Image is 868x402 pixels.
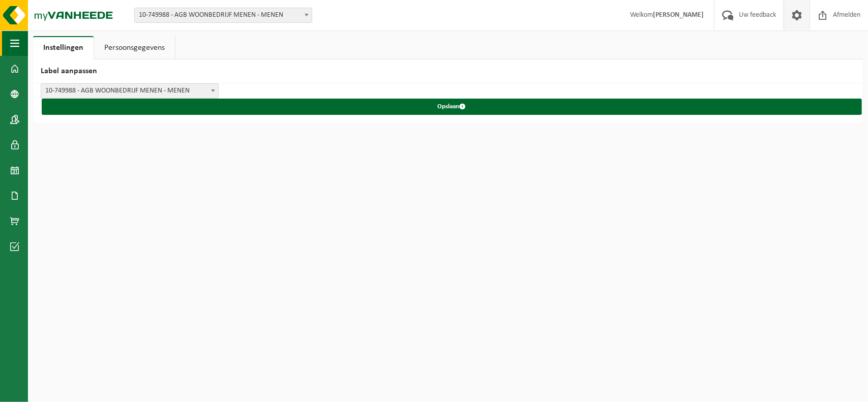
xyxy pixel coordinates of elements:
span: 10-749988 - AGB WOONBEDRIJF MENEN - MENEN [41,84,218,98]
span: 10-749988 - AGB WOONBEDRIJF MENEN - MENEN [135,8,312,22]
span: 10-749988 - AGB WOONBEDRIJF MENEN - MENEN [134,8,312,23]
a: Persoonsgegevens [94,36,175,59]
span: 10-749988 - AGB WOONBEDRIJF MENEN - MENEN [41,83,219,99]
button: Opslaan [42,99,862,115]
a: Instellingen [33,36,94,59]
strong: [PERSON_NAME] [653,11,704,19]
h2: Label aanpassen [33,59,863,83]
